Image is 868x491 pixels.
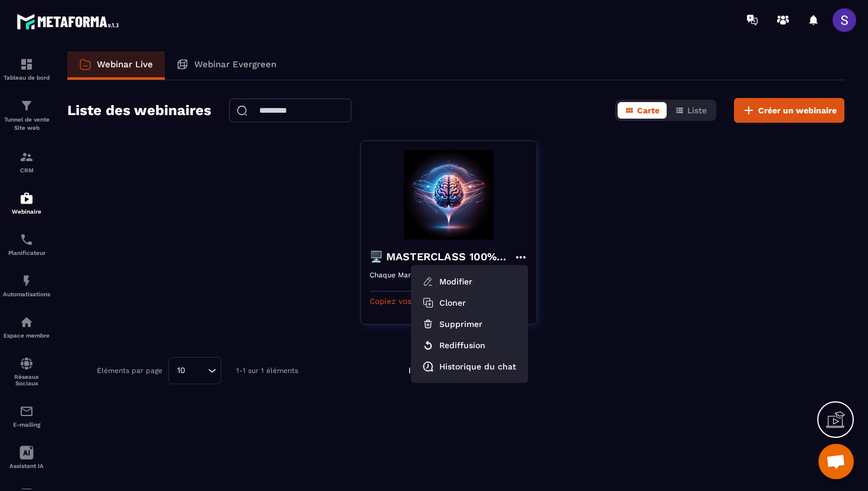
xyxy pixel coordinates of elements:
[3,224,50,265] a: schedulerschedulerPlanificateur
[668,102,714,119] button: Liste
[3,374,50,387] p: Réseaux Sociaux
[370,271,439,279] p: Chaque Mardi 20:00
[3,421,50,428] p: E-mailing
[97,59,153,70] p: Webinar Live
[168,357,221,384] div: Search for option
[19,150,34,164] img: formation
[3,208,50,215] p: Webinaire
[3,182,50,224] a: automationsautomationsWebinaire
[3,141,50,182] a: formationformationCRM
[67,99,211,122] h2: Liste des webinaires
[3,265,50,306] a: automationsautomationsAutomatisations
[370,292,445,310] button: Copiez vos liens
[370,150,528,240] img: webinar-background
[19,274,34,288] img: automations
[407,365,417,376] img: prev
[3,395,50,437] a: emailemailE-mailing
[3,291,50,297] p: Automatisations
[19,315,34,329] img: automations
[3,90,50,141] a: formationformationTunnel de vente Site web
[3,348,50,395] a: social-networksocial-networkRéseaux Sociaux
[637,106,660,115] span: Carte
[370,248,514,265] h4: 🖥️ MASTERCLASS 100% GRATUITE
[190,364,205,377] input: Search for option
[19,404,34,418] img: email
[19,356,34,371] img: social-network
[3,74,50,81] p: Tableau de bord
[19,233,34,247] img: scheduler
[3,437,50,478] a: Assistant IA
[3,332,50,339] p: Espace membre
[618,102,667,119] button: Carte
[818,444,854,479] div: Ouvrir le chat
[416,271,523,292] button: Modifier
[97,366,162,375] p: Éléments par page
[173,364,190,377] span: 10
[19,191,34,205] img: automations
[194,59,276,70] p: Webinar Evergreen
[416,292,523,313] button: Cloner
[3,116,50,132] p: Tunnel de vente Site web
[3,250,50,256] p: Planificateur
[3,306,50,348] a: automationsautomationsEspace membre
[416,313,523,335] button: Supprimer
[758,104,837,116] span: Créer un webinaire
[416,335,523,356] button: Rediffusion
[687,106,707,115] span: Liste
[3,167,50,174] p: CRM
[19,57,34,71] img: formation
[17,11,123,32] img: logo
[3,463,50,469] p: Assistant IA
[3,48,50,90] a: formationformationTableau de bord
[67,51,165,80] a: Webinar Live
[236,366,298,375] p: 1-1 sur 1 éléments
[19,99,34,113] img: formation
[416,356,523,377] button: Historique du chat
[734,98,844,123] button: Créer un webinaire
